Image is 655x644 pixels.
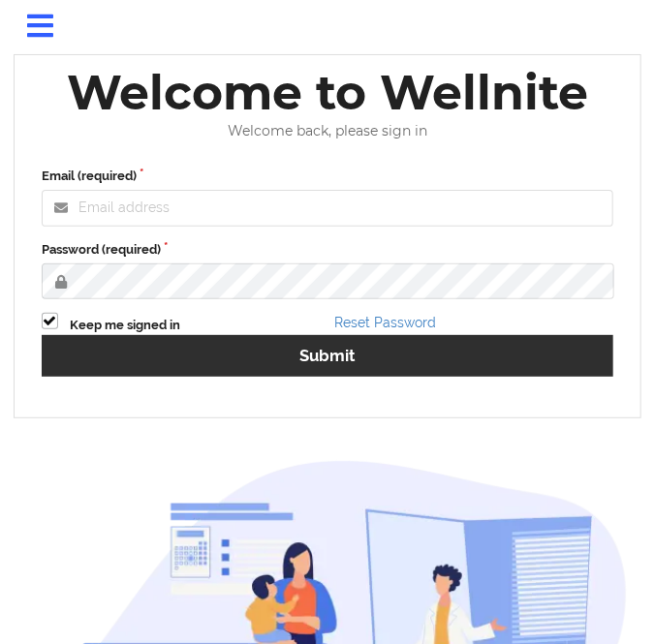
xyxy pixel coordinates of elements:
[28,123,627,139] div: Welcome back, please sign in
[42,240,613,260] label: Password (required)
[42,335,613,377] button: Submit
[334,315,436,330] a: Reset Password
[67,62,588,123] div: Welcome to Wellnite
[70,316,180,335] label: Keep me signed in
[42,167,613,186] label: Email (required)
[42,190,613,227] input: Email address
